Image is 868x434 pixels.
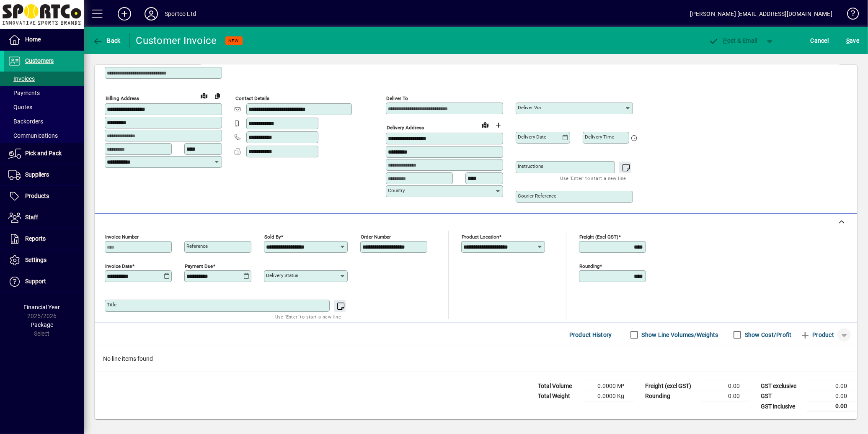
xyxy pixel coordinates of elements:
[8,75,35,82] span: Invoices
[844,33,861,48] button: Save
[518,134,546,140] mat-label: Delivery date
[4,143,84,164] a: Pick and Pack
[4,250,84,271] a: Settings
[229,38,239,44] span: NEW
[757,401,807,412] td: GST inclusive
[807,381,857,391] td: 0.00
[24,304,60,311] span: Financial Year
[462,234,499,240] mat-label: Product location
[275,312,341,321] mat-hint: Use 'Enter' to start a new line
[136,34,217,47] div: Customer Invoice
[386,95,408,101] mat-label: Deliver To
[25,278,46,285] span: Support
[690,7,832,21] div: [PERSON_NAME] [EMAIL_ADDRESS][DOMAIN_NAME]
[796,327,838,342] button: Product
[266,272,298,278] mat-label: Delivery status
[579,263,599,269] mat-label: Rounding
[8,104,32,110] span: Quotes
[585,134,614,140] mat-label: Delivery time
[492,118,505,132] button: Choose address
[841,2,858,29] a: Knowledge Base
[566,327,615,342] button: Product History
[31,321,53,328] span: Package
[757,391,807,401] td: GST
[138,6,165,21] button: Profile
[757,381,807,391] td: GST exclusive
[534,381,584,391] td: Total Volume
[165,7,196,21] div: Sportco Ltd
[807,391,857,401] td: 0.00
[584,391,634,401] td: 0.0000 Kg
[518,163,543,169] mat-label: Instructions
[388,187,405,193] mat-label: Country
[105,263,132,269] mat-label: Invoice date
[361,234,391,240] mat-label: Order number
[584,381,634,391] td: 0.0000 M³
[4,72,84,86] a: Invoices
[107,302,116,308] mat-label: Title
[105,234,139,240] mat-label: Invoice number
[8,132,58,139] span: Communications
[25,193,49,199] span: Products
[4,186,84,207] a: Products
[197,89,211,102] a: View on map
[478,118,492,131] a: View on map
[8,90,40,96] span: Payments
[4,207,84,228] a: Staff
[579,234,618,240] mat-label: Freight (excl GST)
[561,173,626,183] mat-hint: Use 'Enter' to start a new line
[211,89,224,103] button: Copy to Delivery address
[518,193,556,199] mat-label: Courier Reference
[743,331,792,339] label: Show Cost/Profit
[641,391,700,401] td: Rounding
[4,229,84,249] a: Reports
[4,100,84,114] a: Quotes
[846,37,850,44] span: S
[811,34,829,47] span: Cancel
[186,243,208,249] mat-label: Reference
[185,263,213,269] mat-label: Payment due
[709,37,757,44] span: ost & Email
[25,57,54,64] span: Customers
[25,257,46,263] span: Settings
[534,391,584,401] td: Total Weight
[8,118,43,125] span: Backorders
[25,171,49,178] span: Suppliers
[705,33,762,48] button: Post & Email
[25,235,46,242] span: Reports
[25,150,62,157] span: Pick and Pack
[641,381,700,391] td: Freight (excl GST)
[4,271,84,292] a: Support
[569,328,612,342] span: Product History
[723,37,727,44] span: P
[700,391,750,401] td: 0.00
[700,381,750,391] td: 0.00
[25,36,41,43] span: Home
[95,346,857,372] div: No line items found
[800,328,834,342] span: Product
[809,33,831,48] button: Cancel
[4,128,84,143] a: Communications
[807,401,857,412] td: 0.00
[90,33,123,48] button: Back
[4,86,84,100] a: Payments
[84,33,130,48] app-page-header-button: Back
[640,331,718,339] label: Show Line Volumes/Weights
[25,214,38,221] span: Staff
[93,37,121,44] span: Back
[264,234,281,240] mat-label: Sold by
[111,6,138,21] button: Add
[518,105,541,110] mat-label: Deliver via
[4,29,84,50] a: Home
[846,34,859,47] span: ave
[4,114,84,128] a: Backorders
[4,164,84,185] a: Suppliers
